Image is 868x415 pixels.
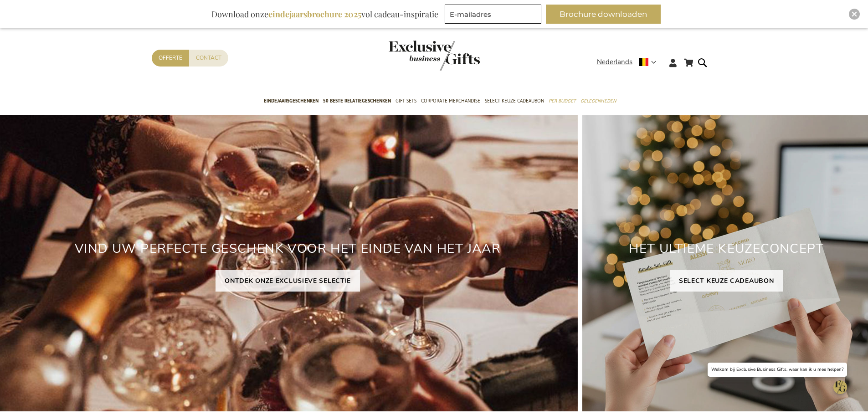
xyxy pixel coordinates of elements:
[597,57,632,67] span: Nederlands
[580,96,616,106] span: Gelegenheden
[421,96,480,106] span: Corporate Merchandise
[264,96,318,106] span: Eindejaarsgeschenken
[389,41,434,71] a: store logo
[546,5,661,24] button: Brochure downloaden
[152,50,189,67] a: Offerte
[597,57,662,67] div: Nederlands
[216,270,360,292] a: ONTDEK ONZE EXCLUSIEVE SELECTIE
[445,5,541,24] input: E-mailadres
[445,5,544,26] form: marketing offers and promotions
[549,96,576,106] span: Per Budget
[485,96,544,106] span: Select Keuze Cadeaubon
[852,11,857,17] img: Close
[189,50,228,67] a: Contact
[268,9,361,20] b: eindejaarsbrochure 2025
[323,96,391,106] span: 50 beste relatiegeschenken
[207,5,442,24] div: Download onze vol cadeau-inspiratie
[389,41,480,71] img: Exclusive Business gifts logo
[849,9,860,20] div: Close
[670,270,783,292] a: SELECT KEUZE CADEAUBON
[395,96,416,106] span: Gift Sets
